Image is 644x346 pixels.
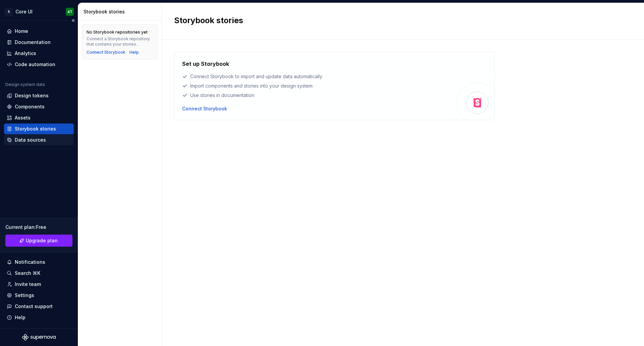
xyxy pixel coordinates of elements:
[182,60,229,68] h4: Set up Storybook
[182,83,448,89] div: Import components and stories into your design system
[4,312,74,323] button: Help
[26,237,58,244] span: Upgrade plan
[4,112,74,123] a: Assets
[4,257,74,267] button: Notifications
[15,281,41,288] div: Invite team
[4,290,74,301] a: Settings
[68,16,78,25] button: Collapse sidebar
[15,292,34,299] div: Settings
[22,334,56,341] svg: Supernova Logo
[84,8,159,15] div: Storybook stories
[182,92,448,99] div: Use stories in documentation
[4,59,74,70] a: Code automation
[182,73,448,80] div: Connect Storybook to import and update data automatically
[15,50,36,57] div: Analytics
[129,50,139,55] a: Help
[4,48,74,59] a: Analytics
[4,123,74,134] a: Storybook stories
[87,36,153,47] div: Connect a Storybook repository that contains your stories.
[5,8,13,16] div: S
[4,268,74,279] button: Search ⌘K
[4,90,74,101] a: Design tokens
[15,314,25,321] div: Help
[15,103,45,110] div: Components
[15,92,49,99] div: Design tokens
[4,301,74,312] button: Contact support
[4,26,74,37] a: Home
[87,30,148,35] div: No Storybook repositories yet
[15,259,45,265] div: Notifications
[15,8,33,15] div: Core UI
[15,126,56,132] div: Storybook stories
[1,4,76,19] button: SCore UIAT
[174,15,624,26] h2: Storybook stories
[15,61,55,68] div: Code automation
[15,303,53,310] div: Contact support
[4,101,74,112] a: Components
[67,9,72,14] div: AT
[87,50,125,55] button: Connect Storybook
[15,270,40,277] div: Search ⌘K
[4,279,74,290] a: Invite team
[15,137,46,143] div: Data sources
[4,135,74,145] a: Data sources
[15,114,31,121] div: Assets
[5,82,45,87] div: Design system data
[4,37,74,48] a: Documentation
[15,39,51,46] div: Documentation
[182,105,227,112] button: Connect Storybook
[5,224,72,231] div: Current plan : Free
[5,235,72,247] button: Upgrade plan
[15,28,28,35] div: Home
